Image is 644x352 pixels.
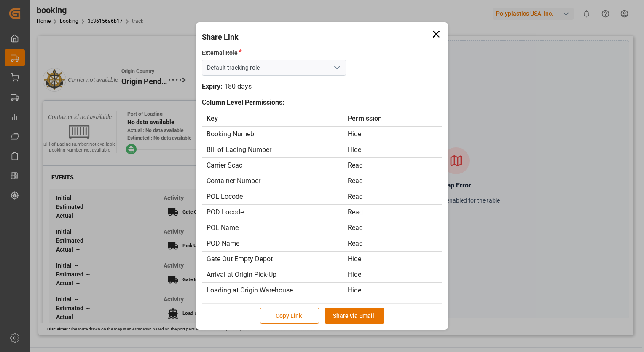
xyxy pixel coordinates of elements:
div: Hide [348,254,442,264]
div: Read [348,160,442,171]
div: Read [348,192,442,202]
label: External Role [202,47,242,58]
h1: Share Link [202,28,442,43]
button: Share via Email [325,308,384,324]
div: POD Name [207,238,348,249]
button: open menu [330,61,343,74]
div: Carrier Scac [207,160,348,171]
span: Column Level Permissions: [202,97,284,108]
div: Arrival at Origin Pick-Up [207,270,348,280]
div: Key [207,114,348,124]
div: Read [348,238,442,249]
div: 180 days [223,81,252,92]
div: Hide [348,145,442,155]
button: Copy Link [260,308,319,324]
div: Hide [348,301,442,311]
div: Bill of Lading Number [207,145,348,155]
div: Loading at Origin Warehouse [207,285,348,295]
div: Read [348,176,442,186]
div: POL Locode [207,192,348,202]
div: Booking Numebr [207,129,348,139]
div: Expiry: [202,81,223,92]
div: Hide [348,270,442,280]
div: Container Number [207,176,348,186]
div: Gate Out Empty Depot [207,254,348,264]
div: Departure from Origin Warehouse [207,301,348,311]
input: Type to search/select [202,60,346,76]
div: Hide [348,285,442,295]
div: POL Name [207,223,348,233]
div: Read [348,207,442,217]
div: Read [348,223,442,233]
div: Hide [348,129,442,139]
div: POD Locode [207,207,348,217]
